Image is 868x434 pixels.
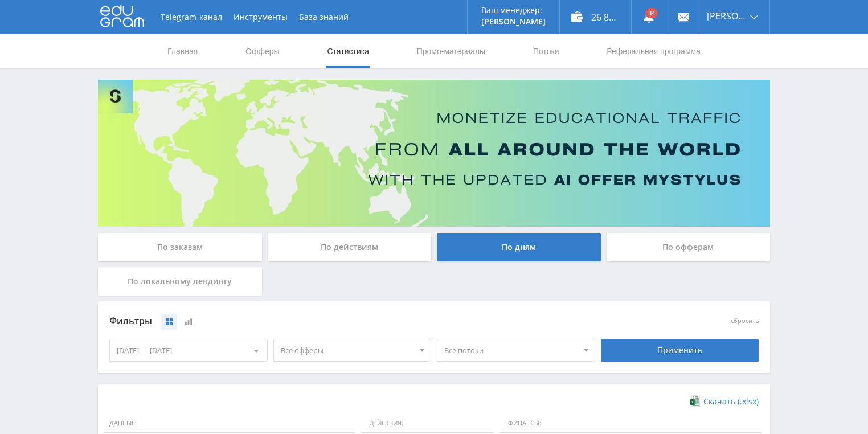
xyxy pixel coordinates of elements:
[98,267,262,296] div: По локальному лендингу
[361,414,494,433] span: Действия:
[268,233,432,261] div: По действиям
[703,397,759,406] span: Скачать (.xlsx)
[532,34,560,68] a: Потоки
[444,339,578,361] span: Все потоки
[601,339,759,362] div: Применить
[98,80,770,227] img: Banner
[244,34,281,68] a: Офферы
[731,317,759,325] button: сбросить
[416,34,486,68] a: Промо-материалы
[326,34,370,68] a: Статистика
[481,6,546,15] p: Ваш менеджер:
[104,414,355,433] span: Данные:
[690,395,700,407] img: xlsx
[707,11,747,21] span: [PERSON_NAME]
[281,339,414,361] span: Все офферы
[166,34,199,68] a: Главная
[98,233,262,261] div: По заказам
[499,414,761,433] span: Финансы:
[110,339,267,361] div: [DATE] — [DATE]
[690,396,759,407] a: Скачать (.xlsx)
[437,233,601,261] div: По дням
[605,34,702,68] a: Реферальная программа
[607,233,771,261] div: По офферам
[109,313,595,330] div: Фильтры
[481,17,546,26] p: [PERSON_NAME]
